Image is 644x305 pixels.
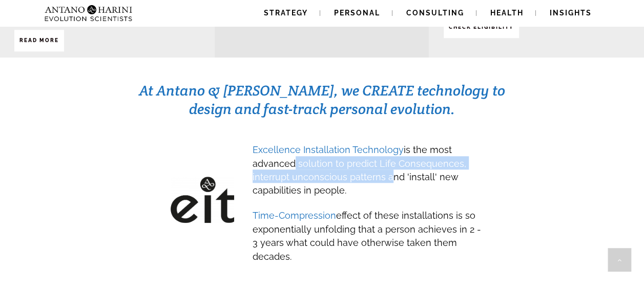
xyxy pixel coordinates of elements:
[406,9,464,17] span: Consulting
[264,9,308,17] span: Strategy
[139,81,505,118] span: At Antano & [PERSON_NAME], we CREATE technology to design and fast-track personal evolution.
[444,16,519,37] a: CHECK ELIGIBILITY
[253,210,481,261] span: effect of these installations is so exponentially unfolding that a person achieves in 2 - 3 years...
[253,144,466,196] span: is the most advanced solution to predict Life Consequences, interrupt unconscious patterns and 'i...
[550,9,592,17] span: Insights
[253,144,404,155] span: Excellence Installation Technology
[19,37,59,43] strong: Read More
[253,210,336,221] span: Time-Compression
[490,9,524,17] span: Health
[171,177,234,223] img: EIT-Black
[334,9,380,17] span: Personal
[449,24,514,30] strong: CHECK ELIGIBILITY
[14,30,64,51] a: Read More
